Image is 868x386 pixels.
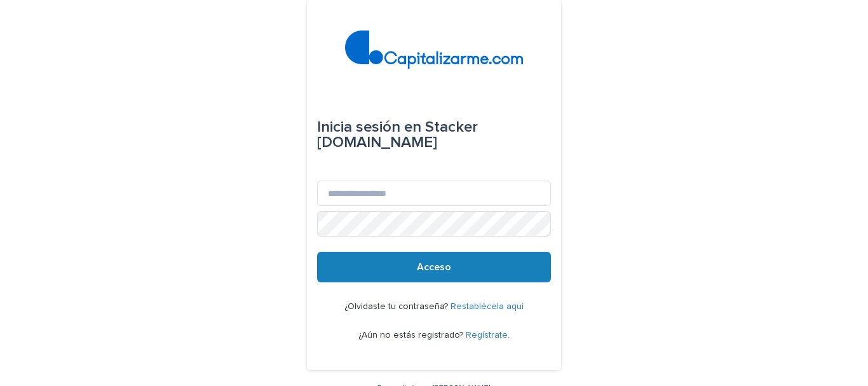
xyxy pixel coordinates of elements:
a: Regístrate. [466,331,510,340]
font: Stacker [DOMAIN_NAME] [317,120,478,150]
a: Restablécela aquí [451,302,524,311]
img: 4arMvv9wSvmHTHbXwTim [345,31,524,69]
button: Acceso [317,252,551,282]
font: Inicia sesión en [317,120,421,135]
font: ¿Aún no estás registrado? [358,331,463,340]
font: ¿Olvidaste tu contraseña? [344,302,448,311]
font: Acceso [417,262,451,272]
